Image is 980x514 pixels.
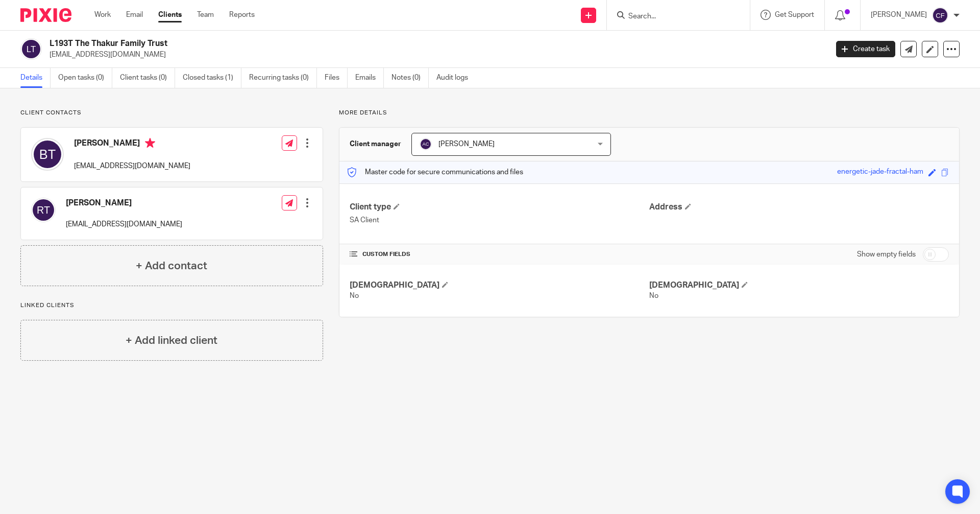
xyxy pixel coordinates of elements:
[136,258,207,274] h4: + Add contact
[31,138,64,171] img: svg%3E
[66,198,182,208] h4: [PERSON_NAME]
[350,280,649,291] h4: [DEMOGRAPHIC_DATA]
[391,68,429,88] a: Notes (0)
[350,139,401,149] h3: Client manager
[74,138,190,151] h4: [PERSON_NAME]
[20,8,71,22] img: Pixie
[126,333,217,348] h4: + Add linked client
[58,68,112,88] a: Open tasks (0)
[183,68,241,88] a: Closed tasks (1)
[20,301,323,310] p: Linked clients
[325,68,348,88] a: Files
[871,10,927,20] p: [PERSON_NAME]
[145,138,155,148] i: Primary
[932,7,948,24] img: svg%3E
[50,38,667,49] h2: L193T The Thakur Family Trust
[775,11,814,18] span: Get Support
[20,68,51,88] a: Details
[31,198,56,222] img: svg%3E
[837,167,923,178] div: energetic-jade-fractal-ham
[120,68,175,88] a: Client tasks (0)
[158,10,182,20] a: Clients
[350,202,649,213] h4: Client type
[126,10,143,20] a: Email
[347,167,523,177] p: Master code for secure communications and files
[649,292,658,299] span: No
[249,68,317,88] a: Recurring tasks (0)
[74,161,190,171] p: [EMAIL_ADDRESS][DOMAIN_NAME]
[339,109,960,117] p: More details
[627,12,719,21] input: Search
[355,68,384,88] a: Emails
[438,141,495,148] span: [PERSON_NAME]
[20,109,323,117] p: Client contacts
[197,10,214,20] a: Team
[350,215,649,225] p: SA Client
[420,138,432,150] img: svg%3E
[436,68,476,88] a: Audit logs
[649,202,949,213] h4: Address
[350,250,649,259] h4: CUSTOM FIELDS
[94,10,111,20] a: Work
[20,38,42,60] img: svg%3E
[229,10,255,20] a: Reports
[350,292,359,299] span: No
[836,41,895,57] a: Create task
[649,280,949,291] h4: [DEMOGRAPHIC_DATA]
[50,50,821,60] p: [EMAIL_ADDRESS][DOMAIN_NAME]
[66,219,182,229] p: [EMAIL_ADDRESS][DOMAIN_NAME]
[857,249,916,260] label: Show empty fields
